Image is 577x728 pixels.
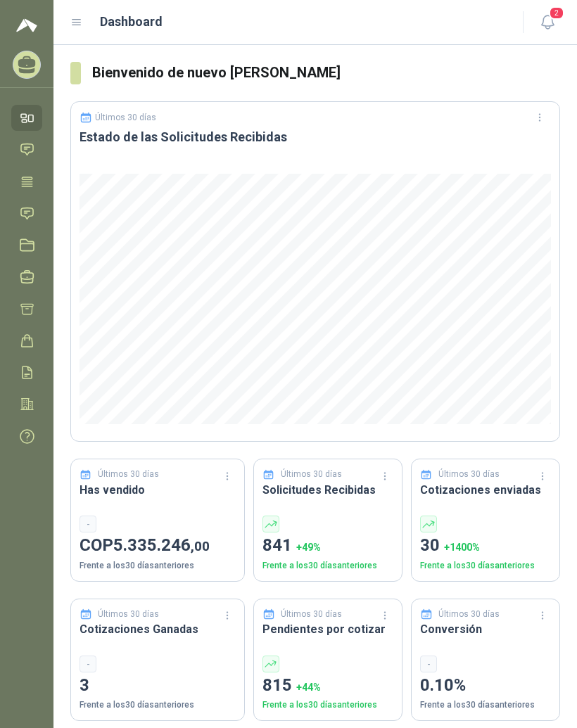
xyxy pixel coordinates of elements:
[80,481,236,499] h3: Has vendido
[438,468,500,481] p: Últimos 30 días
[80,672,236,699] p: 3
[420,698,551,712] p: Frente a los 30 días anteriores
[92,62,560,84] h3: Bienvenido de nuevo [PERSON_NAME]
[80,698,236,712] p: Frente a los 30 días anteriores
[80,516,96,532] div: -
[296,682,321,693] span: + 44 %
[98,468,159,481] p: Últimos 30 días
[80,559,236,573] p: Frente a los 30 días anteriores
[262,481,393,499] h3: Solicitudes Recibidas
[262,698,393,712] p: Frente a los 30 días anteriores
[80,620,236,638] h3: Cotizaciones Ganadas
[191,538,210,554] span: ,00
[281,608,342,621] p: Últimos 30 días
[535,10,560,35] button: 2
[80,532,236,559] p: COP
[420,559,551,573] p: Frente a los 30 días anteriores
[420,532,551,559] p: 30
[281,468,342,481] p: Últimos 30 días
[16,17,37,34] img: Logo peakr
[420,620,551,638] h3: Conversión
[98,608,159,621] p: Últimos 30 días
[420,481,551,499] h3: Cotizaciones enviadas
[262,532,393,559] p: 841
[262,620,393,638] h3: Pendientes por cotizar
[80,656,96,672] div: -
[444,542,480,553] span: + 1400 %
[438,608,500,621] p: Últimos 30 días
[296,542,321,553] span: + 49 %
[80,129,551,146] h3: Estado de las Solicitudes Recibidas
[549,6,564,20] span: 2
[420,672,551,699] p: 0.10%
[262,559,393,573] p: Frente a los 30 días anteriores
[100,12,163,32] h1: Dashboard
[95,113,156,122] p: Últimos 30 días
[262,672,393,699] p: 815
[420,656,437,672] div: -
[113,535,210,555] span: 5.335.246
